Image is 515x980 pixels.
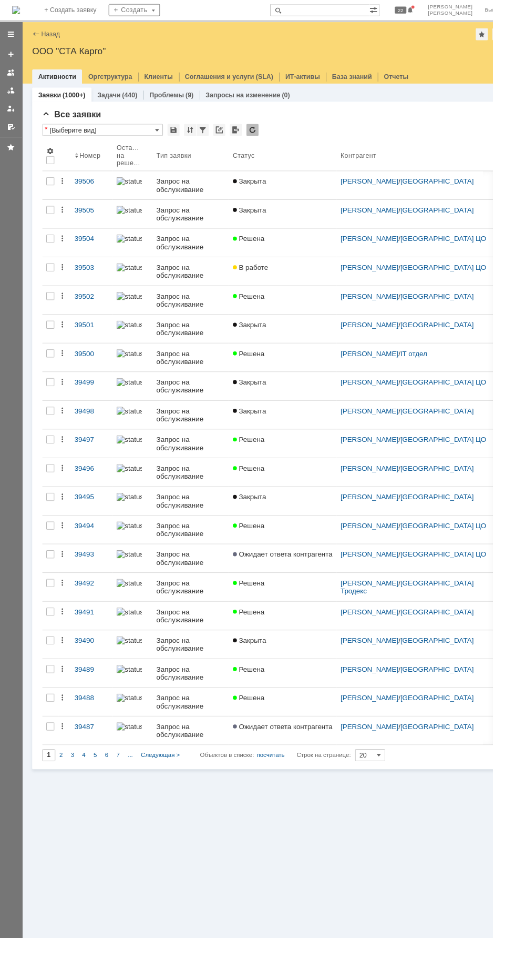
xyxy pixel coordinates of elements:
[78,215,114,224] div: 39505
[122,455,148,463] img: statusbar-100 (1).png
[6,122,43,130] a: bubkin.k@
[122,515,148,523] img: statusbar-100 (1).png
[159,239,239,268] a: Запрос на обслуживание
[118,329,159,358] a: statusbar-100 (1).png
[122,755,148,763] img: statusbar-100 (1).png
[8,168,46,197] img: download
[38,104,108,112] a: [PHONE_NUMBER]
[401,76,427,84] a: Отчеты
[74,209,118,238] a: 39505
[418,245,508,254] a: [GEOGRAPHIC_DATA] ЦО
[215,95,293,103] a: Запросы на изменение
[163,695,235,712] div: Запрос на обслуживание
[122,425,148,433] img: statusbar-100 (1).png
[38,218,42,227] span: e
[257,129,270,142] div: Обновлять список
[55,483,57,492] span: .
[122,365,148,373] img: statusbar-100 (1).png
[239,749,352,778] a: Ожидает ответа контрагента
[78,665,114,673] div: 39490
[159,749,239,778] a: Запрос на обслуживание
[356,305,416,314] a: [PERSON_NAME]
[239,629,352,658] a: Решена
[118,599,159,628] a: statusbar-100 (1).png
[78,395,114,403] div: 39499
[57,483,71,492] span: com
[118,179,159,208] a: statusbar-100 (1).png
[19,670,80,678] span: [DOMAIN_NAME]
[356,365,416,373] a: [PERSON_NAME]
[223,129,235,142] div: Скопировать ссылку на список
[20,378,54,386] a: akm_mts@stacargo.ru
[25,136,27,144] span: .
[159,689,239,718] a: Запрос на обслуживание
[356,485,416,493] a: [PERSON_NAME]
[243,245,276,254] span: Решена
[159,509,239,538] a: Запрос на обслуживание
[239,569,352,598] a: Ожидает ответа контрагента
[163,275,235,292] div: Запрос на обслуживание
[6,114,43,122] a: bubkin.k@
[243,635,276,643] span: Решена
[118,389,159,418] a: statusbar-100 (1).png
[239,179,352,208] a: Закрыта
[74,449,118,478] a: 39497
[78,575,114,583] div: 39493
[16,350,20,358] span: o
[418,455,508,463] a: [GEOGRAPHIC_DATA] ЦО
[418,305,495,314] a: [GEOGRAPHIC_DATA]
[3,67,20,84] a: Заявки на командах
[447,11,494,17] span: [PERSON_NAME]
[122,485,148,493] img: statusbar-100 (1).png
[239,239,352,268] a: Решена
[159,269,239,298] a: Запрос на обслуживание
[118,419,159,448] a: statusbar-100 (1).png
[159,659,239,688] a: Запрос на обслуживание
[74,539,118,568] a: 39494
[14,483,17,492] span: -
[418,485,495,493] a: [GEOGRAPHIC_DATA]
[25,551,106,559] a: [URL][DOMAIN_NAME]
[356,275,416,284] a: [PERSON_NAME]
[29,122,31,130] span: .
[122,395,148,403] img: statusbar-100 (1).png
[114,4,167,17] div: Создать
[163,665,235,682] div: Запрос на обслуживание
[55,177,111,185] span: [DOMAIN_NAME]
[159,569,239,598] a: Запрос на обслуживание
[74,359,118,388] a: 39500
[3,86,20,103] a: Заявки в моей ответственности
[55,130,57,139] span: .
[74,569,118,598] a: 39493
[418,215,495,224] a: [GEOGRAPHIC_DATA]
[243,365,276,373] span: Решена
[74,629,118,658] a: 39491
[163,485,235,502] div: Запрос на обслуживание
[356,755,416,763] a: [PERSON_NAME]
[239,659,352,688] a: Закрыта
[163,635,235,652] div: Запрос на обслуживание
[239,449,352,478] a: Решена
[418,425,495,433] a: [GEOGRAPHIC_DATA]
[243,755,347,763] span: Ожидает ответа контрагента
[163,158,200,166] div: Тип заявки
[159,209,239,238] a: Запрос на обслуживание
[356,635,416,643] a: [PERSON_NAME]
[74,299,118,328] a: 39502
[122,215,148,224] img: statusbar-100 (1).png
[25,122,64,130] a: stacargo.ru
[118,479,159,508] a: statusbar-100 (1).png
[27,136,31,144] span: e
[356,185,416,194] a: [PERSON_NAME]
[118,689,159,718] a: statusbar-100 (1).png
[78,755,114,763] div: 39487
[413,7,425,14] span: 22
[118,146,159,179] th: Осталось на решение
[35,122,43,130] span: @
[159,719,239,748] a: Запрос на обслуживание
[159,299,239,328] a: Запрос на обслуживание
[418,665,495,673] a: [GEOGRAPHIC_DATA]
[163,755,235,772] div: Запрос на обслуживание
[118,449,159,478] a: statusbar-100 (1).png
[356,335,416,343] a: [PERSON_NAME]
